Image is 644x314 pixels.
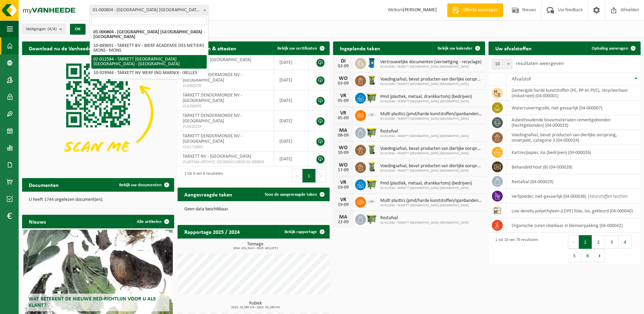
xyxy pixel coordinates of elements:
div: 1 tot 10 van 79 resultaten [492,234,538,263]
span: TARKETT DENDERMONDE NV - [GEOGRAPHIC_DATA] [183,113,242,124]
div: VR [336,110,350,116]
span: TARKETT DENDERMONDE NV - [GEOGRAPHIC_DATA] [183,72,242,83]
h2: Aangevraagde taken [178,188,239,201]
button: Previous [292,169,302,182]
div: VR [336,197,350,203]
div: VR [336,93,350,99]
i: kleurstoffen tectilon [589,194,628,199]
div: 05-09 [336,99,350,103]
span: 01-000804 - TARKETT NV - WAALWIJK [90,5,208,15]
a: Offerte aanvragen [447,3,503,17]
h3: Tonnage [181,242,330,250]
span: Bekijk uw kalender [438,46,473,51]
span: Toon de aangevraagde taken [264,192,317,197]
span: RED25003805 [183,63,269,68]
span: Restafval [380,129,469,134]
div: VR [336,180,350,185]
button: OK [70,24,86,35]
td: [DATE] [274,131,309,152]
td: [DATE] [274,55,309,70]
div: 10-09 [336,151,350,155]
span: Pmd (plastiek, metaal, drankkartons) (bedrijven) [380,181,472,186]
span: 02-012584 - TARKETT [GEOGRAPHIC_DATA] [GEOGRAPHIC_DATA] [380,82,482,86]
button: 2 [592,235,605,249]
div: 22-09 [336,220,350,225]
div: 03-09 [336,81,350,86]
span: VLA902070 [183,83,269,89]
img: WB-1100-HPE-GN-50 [366,213,378,225]
span: Voedingsafval, bevat producten van dierlijke oorsprong, onverpakt, categorie 3 [380,146,482,152]
td: [DATE] [274,70,309,90]
span: 02-012584 - TARKETT [GEOGRAPHIC_DATA] [GEOGRAPHIC_DATA] [380,186,472,190]
img: LP-SK-00500-LPE-16 [366,109,378,121]
li: 01-000804 - [GEOGRAPHIC_DATA] [GEOGRAPHIC_DATA] - [GEOGRAPHIC_DATA] [91,28,207,41]
span: Voedingsafval, bevat producten van dierlijke oorsprong, onverpakt, categorie 3 [380,77,482,82]
td: asbesthoudende bouwmaterialen cementgebonden (hechtgebonden) (04-000023) [507,115,641,130]
button: Next [594,249,605,262]
span: Wat betekent de nieuwe RED-richtlijn voor u als klant? [29,296,156,308]
a: Ophaling aanvragen [586,41,640,55]
button: 1 [302,169,316,182]
span: 02-012584 - TARKETT [GEOGRAPHIC_DATA] [GEOGRAPHIC_DATA] [380,221,469,225]
span: 02-012584 - TARKETT [GEOGRAPHIC_DATA] [GEOGRAPHIC_DATA] [380,134,469,138]
span: 2024: 431,314 t - 2025: 401,873 t [181,247,330,250]
li: 02-012584 - TARKETT [GEOGRAPHIC_DATA] [GEOGRAPHIC_DATA] - [GEOGRAPHIC_DATA] [91,55,207,69]
img: Download de VHEPlus App [22,55,174,169]
span: TARKETT DENDERMONDE NV - [GEOGRAPHIC_DATA] [183,134,242,144]
span: VLAREMA-ARCHIVE-20130624110658-01-000804 [183,159,269,165]
td: [DATE] [274,90,309,111]
td: [DATE] [274,111,309,131]
span: Ophaling aanvragen [592,46,628,51]
span: Voedingsafval, bevat producten van dierlijke oorsprong, onverpakt, categorie 3 [380,163,482,169]
span: VLA706995 [183,104,269,109]
div: 19-09 [336,203,350,207]
span: 02-012584 - TARKETT [GEOGRAPHIC_DATA] [GEOGRAPHIC_DATA] [380,65,481,69]
h2: Uw afvalstoffen [489,41,538,55]
p: Geen data beschikbaar. [184,207,323,212]
td: verfpoeder, niet-gevaarlijk (04-000036) | [507,189,641,204]
img: WB-0140-HPE-GN-50 [366,161,378,173]
h2: Rapportage 2025 / 2024 [178,225,246,238]
span: Afvalstof [512,76,531,82]
button: Vestigingen(4/4) [22,24,66,34]
a: Bekijk uw certificaten [272,41,329,55]
img: WB-1100-HPE-GN-50 [366,126,378,138]
div: 17-09 [336,168,350,173]
img: WB-0140-HPE-GN-50 [366,74,378,86]
div: 05-09 [336,116,350,121]
span: 02-012584 - TARKETT [GEOGRAPHIC_DATA] [GEOGRAPHIC_DATA] [380,169,482,173]
span: 02-012584 - TARKETT [GEOGRAPHIC_DATA] [GEOGRAPHIC_DATA] [380,100,472,104]
div: MA [336,128,350,133]
td: low density polyethyleen (LDPE) folie, los, gekleurd (04-000040) [507,204,641,218]
label: resultaten weergeven [516,61,564,66]
span: 10 [492,59,512,69]
img: LP-SK-00500-LPE-16 [366,196,378,207]
td: [DATE] [274,152,309,167]
button: 4 [619,235,632,249]
span: 02-012584 - TARKETT [GEOGRAPHIC_DATA] [GEOGRAPHIC_DATA] [380,204,482,208]
span: 01-000804 - TARKETT NV - WAALWIJK [90,5,208,15]
span: TARKETT NV - [GEOGRAPHIC_DATA] [183,57,251,63]
button: 5 [568,249,581,262]
button: 1 [579,235,592,249]
a: Toon de aangevraagde taken [259,188,329,201]
li: 10-889691 - TARKETT BV - WERF ACADEMIE DES METIERS MONS - MONS [91,41,207,55]
td: behandeld hout (B) (04-000028) [507,160,641,174]
img: WB-0140-HPE-GN-50 [366,144,378,155]
span: Bekijk uw certificaten [277,46,317,51]
span: Restafval [380,215,469,221]
span: VLA610159 [183,124,269,129]
img: WB-1100-HPE-GN-50 [366,178,378,190]
div: 19-09 [336,185,350,190]
span: Multi plastics (pmd/harde kunststoffen/spanbanden/eps/folie naturel/folie gemeng... [380,111,482,117]
span: TARKETT NV - [GEOGRAPHIC_DATA] [183,154,251,159]
div: DI [336,58,350,64]
td: waterzuiveringsslib, niet gevaarlijk (04-000007) [507,101,641,115]
button: 8 [581,249,594,262]
td: organische zuren vloeibaar in kleinverpakking (04-000042) [507,218,641,233]
strong: [PERSON_NAME] [403,7,437,13]
span: Vestigingen [26,24,57,34]
span: VLA1710065 [183,144,269,150]
p: U heeft 1744 ongelezen document(en). [29,197,167,202]
span: 10 [492,59,512,69]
